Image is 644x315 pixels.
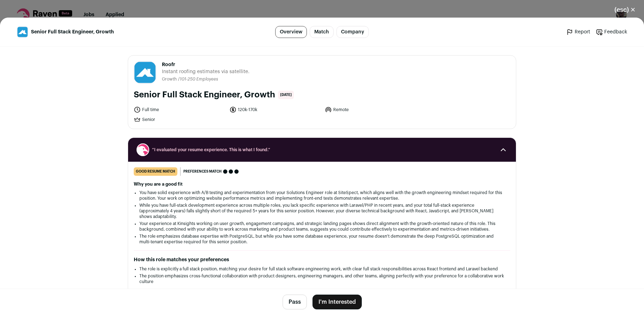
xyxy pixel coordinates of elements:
[134,62,156,83] img: f231d5434a44a5daa166a19826bb85e29157755f92e9a55292e0940b74194efc.png
[17,27,28,37] img: f231d5434a44a5daa166a19826bb85e29157755f92e9a55292e0940b74194efc.png
[278,91,294,99] span: [DATE]
[134,256,510,263] h2: How this role matches your preferences
[162,68,250,75] span: Instant roofing estimates via satellite.
[312,295,362,309] button: I'm Interested
[566,28,590,36] a: Report
[134,167,177,176] div: good resume match
[183,168,222,175] span: Preferences match
[134,106,225,113] li: Full time
[275,26,307,38] a: Overview
[229,106,321,113] li: 120k-170k
[134,89,275,101] h1: Senior Full Stack Engineer, Growth
[139,221,505,232] li: Your experience at Kinsights working on user growth, engagement campaigns, and strategic landing ...
[134,181,510,187] h2: Why you are a good fit
[325,106,416,113] li: Remote
[596,28,627,36] a: Feedback
[31,28,114,36] span: Senior Full Stack Engineer, Growth
[606,2,644,18] button: Close modal
[162,77,178,82] li: Growth
[162,61,250,68] span: Roofr
[336,26,369,38] a: Company
[139,273,505,284] li: The position emphasizes cross-functional collaboration with product designers, engineering manage...
[152,147,492,153] span: “I evaluated your resume experience. This is what I found.”
[139,202,505,219] li: While you have full-stack development experience across multiple roles, you lack specific experie...
[310,26,334,38] a: Match
[283,295,307,309] button: Pass
[178,77,218,82] li: /
[139,190,505,201] li: You have solid experience with A/B testing and experimentation from your Solutions Engineer role ...
[180,77,218,81] span: 101-250 Employees
[139,233,505,245] li: The role emphasizes database expertise with PostgreSQL, but while you have some database experien...
[134,116,225,123] li: Senior
[139,266,505,272] li: The role is explicitly a full stack position, matching your desire for full stack software engine...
